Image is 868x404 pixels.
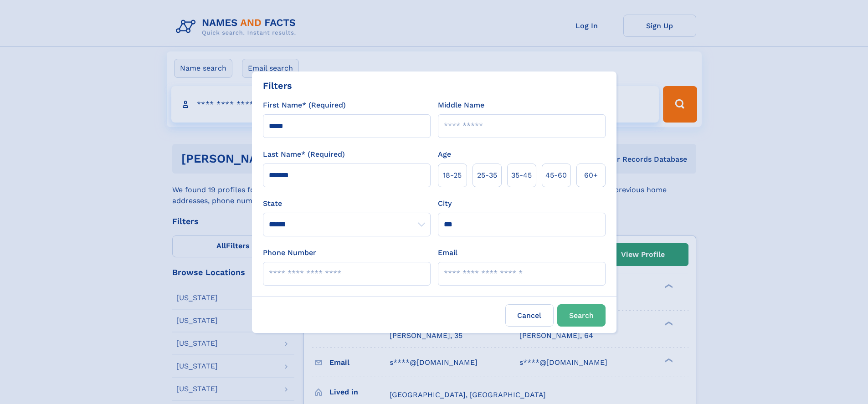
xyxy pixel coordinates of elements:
[545,170,567,181] span: 45‑60
[438,198,452,209] label: City
[438,149,451,160] label: Age
[263,100,346,111] label: First Name* (Required)
[477,170,497,181] span: 25‑35
[584,170,598,181] span: 60+
[263,198,431,209] label: State
[263,149,345,160] label: Last Name* (Required)
[557,304,606,327] button: Search
[505,304,554,327] label: Cancel
[438,247,457,258] label: Email
[443,170,462,181] span: 18‑25
[438,100,484,111] label: Middle Name
[263,247,316,258] label: Phone Number
[263,79,292,92] div: Filters
[511,170,532,181] span: 35‑45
